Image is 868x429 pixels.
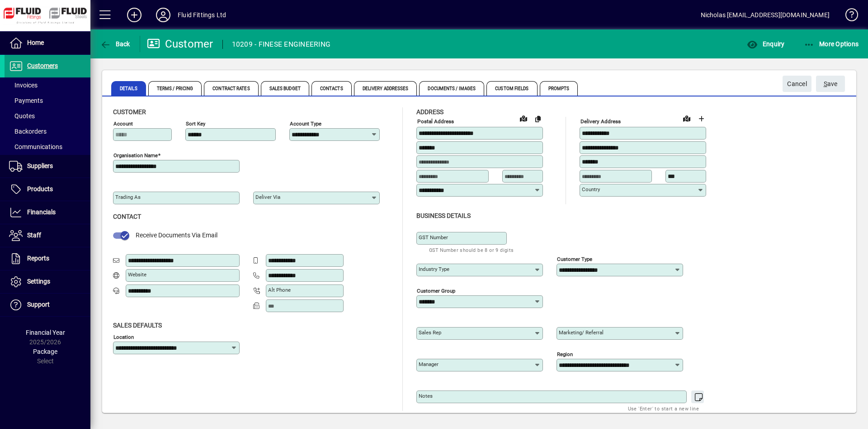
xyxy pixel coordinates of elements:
[113,213,141,220] span: Contact
[90,36,140,52] app-page-header-button: Back
[128,271,146,278] mat-label: Website
[5,108,90,124] a: Quotes
[9,128,47,135] span: Backorders
[701,8,830,22] div: Nicholas [EMAIL_ADDRESS][DOMAIN_NAME]
[27,255,49,262] span: Reports
[824,77,838,92] span: ave
[27,62,58,69] span: Customers
[113,333,134,340] mat-label: Location
[27,39,44,46] span: Home
[9,143,62,150] span: Communications
[559,329,604,336] mat-label: Marketing/ Referral
[5,139,90,154] a: Communications
[531,111,545,126] button: Copy to Delivery address
[419,81,484,96] span: Documents / Images
[787,77,807,92] span: Cancel
[27,231,41,239] span: Staff
[186,121,205,127] mat-label: Sort key
[417,287,455,294] mat-label: Customer group
[540,81,578,96] span: Prompts
[516,111,531,125] a: View on map
[5,270,90,293] a: Settings
[5,32,90,54] a: Home
[419,329,441,336] mat-label: Sales rep
[5,247,90,270] a: Reports
[5,178,90,201] a: Products
[136,231,217,239] span: Receive Documents Via Email
[747,40,784,48] span: Enquiry
[120,7,149,23] button: Add
[115,194,141,200] mat-label: Trading as
[5,93,90,108] a: Payments
[261,81,309,96] span: Sales Budget
[33,348,57,355] span: Package
[178,8,226,22] div: Fluid Fittings Ltd
[113,152,158,159] mat-label: Organisation name
[204,81,258,96] span: Contract Rates
[804,40,859,48] span: More Options
[679,111,694,125] a: View on map
[113,121,133,127] mat-label: Account
[98,36,132,52] button: Back
[290,121,321,127] mat-label: Account Type
[111,81,146,96] span: Details
[268,287,291,293] mat-label: Alt Phone
[628,403,699,414] mat-hint: Use 'Enter' to start a new line
[26,329,65,336] span: Financial Year
[311,81,352,96] span: Contacts
[429,245,514,255] mat-hint: GST Number should be 8 or 9 digits
[419,266,449,272] mat-label: Industry type
[148,81,202,96] span: Terms / Pricing
[416,212,471,219] span: Business details
[5,224,90,247] a: Staff
[824,80,827,87] span: S
[113,322,162,329] span: Sales defaults
[27,185,53,193] span: Products
[113,108,146,116] span: Customer
[745,36,787,52] button: Enquiry
[27,162,53,169] span: Suppliers
[839,2,857,31] a: Knowledge Base
[557,255,592,262] mat-label: Customer type
[5,155,90,178] a: Suppliers
[147,37,213,51] div: Customer
[354,81,417,96] span: Delivery Addresses
[419,361,439,367] mat-label: Manager
[100,40,130,48] span: Back
[783,76,811,92] button: Cancel
[5,294,90,316] a: Support
[816,76,845,92] button: Save
[27,208,56,216] span: Financials
[486,81,537,96] span: Custom Fields
[582,186,600,193] mat-label: Country
[419,234,448,241] mat-label: GST Number
[9,112,35,120] span: Quotes
[416,108,443,116] span: Address
[5,77,90,93] a: Invoices
[27,278,50,285] span: Settings
[5,201,90,224] a: Financials
[149,7,178,23] button: Profile
[5,124,90,139] a: Backorders
[557,351,573,357] mat-label: Region
[802,36,861,52] button: More Options
[27,301,50,308] span: Support
[9,82,38,89] span: Invoices
[9,97,43,104] span: Payments
[694,111,708,126] button: Choose address
[232,37,331,52] div: 10209 - FINESE ENGINEERING
[419,393,433,399] mat-label: Notes
[255,194,280,200] mat-label: Deliver via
